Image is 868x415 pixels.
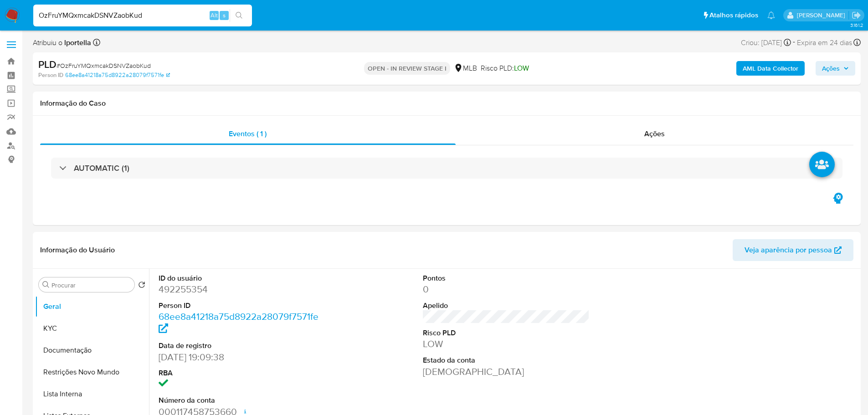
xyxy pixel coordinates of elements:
a: 68ee8a41218a75d8922a28079f7571fe [159,310,318,336]
button: Veja aparência por pessoa [733,239,853,261]
span: Veja aparência por pessoa [745,239,832,261]
span: Alt [211,11,218,20]
button: AML Data Collector [736,61,805,76]
dd: [DATE] 19:09:38 [159,351,326,364]
b: PLD [38,57,56,72]
button: Documentação [35,339,149,361]
span: # OzFruYMQxmcakDSNVZaobKud [56,61,151,70]
a: 68ee8a41218a75d8922a28079f7571fe [65,71,170,79]
dd: 0 [423,283,590,296]
p: OPEN - IN REVIEW STAGE I [364,62,450,75]
input: Pesquise usuários ou casos... [33,10,252,21]
span: Risco PLD: [481,63,529,73]
button: search-icon [230,9,248,22]
a: Notificações [767,11,775,19]
input: Procurar [51,281,131,289]
dd: [DEMOGRAPHIC_DATA] [423,365,590,378]
div: MLB [454,63,477,73]
button: Retornar ao pedido padrão [138,281,145,291]
h1: Informação do Caso [40,99,853,108]
div: AUTOMATIC (1) [51,158,842,179]
button: Restrições Novo Mundo [35,361,149,383]
h1: Informação do Usuário [40,246,115,255]
p: lucas.portella@mercadolivre.com [797,11,848,20]
b: Person ID [38,71,63,79]
button: Geral [35,296,149,318]
dd: 492255354 [159,283,326,296]
span: s [223,11,226,20]
button: Ações [816,61,855,76]
span: LOW [514,63,529,73]
button: KYC [35,318,149,339]
dt: Pontos [423,273,590,283]
dt: Apelido [423,301,590,311]
span: Atribuiu o [33,38,91,48]
span: - [793,36,795,49]
span: Ações [822,61,840,76]
dt: Data de registro [159,341,326,351]
dt: RBA [159,368,326,378]
dt: Risco PLD [423,328,590,338]
div: Criou: [DATE] [741,36,791,49]
span: Ações [644,128,665,139]
span: Atalhos rápidos [709,10,758,20]
span: Expira em 24 dias [797,38,852,48]
h3: AUTOMATIC (1) [74,163,129,173]
dt: Person ID [159,301,326,311]
dt: Número da conta [159,395,326,405]
b: AML Data Collector [743,61,798,76]
dt: ID do usuário [159,273,326,283]
dt: Estado da conta [423,355,590,365]
a: Sair [852,10,861,20]
dd: LOW [423,338,590,350]
b: lportella [62,37,91,48]
button: Procurar [42,281,50,288]
button: Lista Interna [35,383,149,405]
span: Eventos ( 1 ) [229,128,267,139]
